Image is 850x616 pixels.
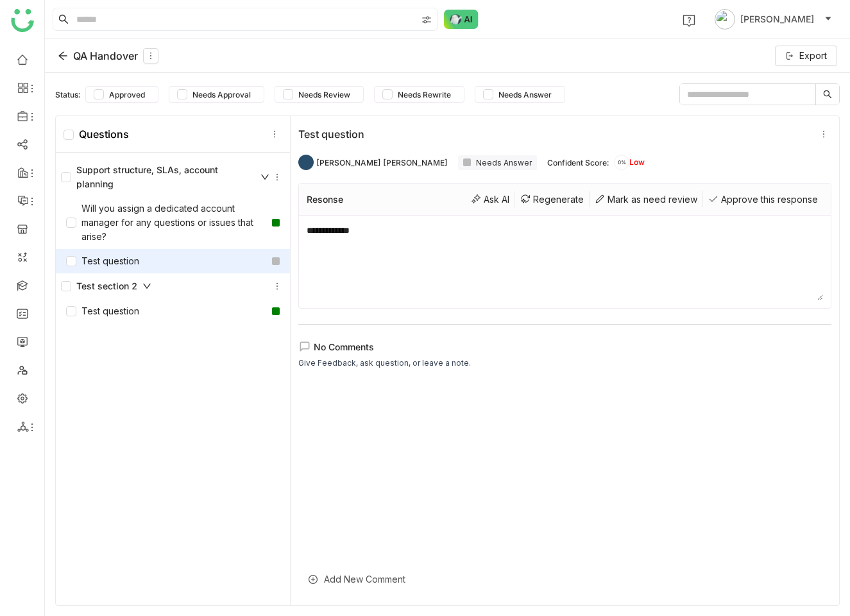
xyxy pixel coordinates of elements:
[740,12,814,26] span: [PERSON_NAME]
[293,90,355,99] span: Needs Review
[56,158,290,196] div: Support structure, SLAs, account planning
[466,191,515,207] div: Ask AI
[444,10,479,29] img: ask-buddy-normal.svg
[590,191,703,207] div: Mark as need review
[66,201,267,244] div: Will you assign a dedicated account manager for any questions or issues that arise?
[66,304,139,318] div: Test question
[683,14,695,27] img: help.svg
[614,160,629,165] span: 0%
[799,49,827,63] span: Export
[104,90,150,99] span: Approved
[55,90,80,99] div: Status:
[11,9,34,32] img: logo
[547,158,609,167] div: Confident Score:
[66,254,139,268] div: Test question
[56,273,290,299] div: Test section 2
[298,357,471,370] div: Give Feedback, ask question, or leave a note.
[298,155,314,170] img: 684a959c82a3912df7c0cd23
[458,155,537,170] div: Needs Answer
[715,9,735,30] img: avatar
[493,90,557,99] span: Needs Answer
[421,15,432,25] img: search-type.svg
[187,90,256,99] span: Needs Approval
[614,155,645,170] div: Low
[298,563,831,595] div: Add New Comment
[307,194,343,205] div: Resonse
[298,128,811,141] div: Test question
[298,340,311,353] img: lms-comment.svg
[703,191,823,207] div: Approve this response
[61,163,269,191] div: Support structure, SLAs, account planning
[316,158,448,167] div: [PERSON_NAME] [PERSON_NAME]
[58,48,158,64] div: QA Handover
[712,9,835,30] button: [PERSON_NAME]
[775,46,837,66] button: Export
[61,279,151,293] div: Test section 2
[64,128,129,141] div: Questions
[393,90,456,99] span: Needs Rewrite
[314,341,374,352] span: No Comments
[515,191,590,207] div: Regenerate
